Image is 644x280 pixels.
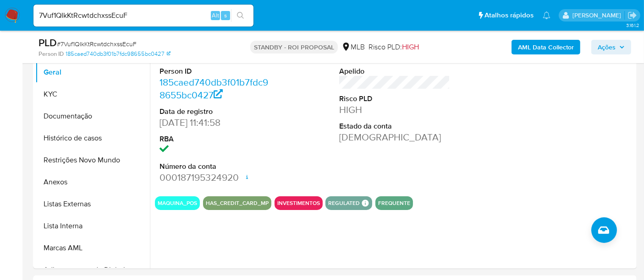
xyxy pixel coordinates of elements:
b: Person ID [39,50,64,58]
span: 3.161.2 [626,22,639,29]
dt: Número da conta [160,162,270,172]
button: Lista Interna [35,215,150,237]
dt: Person ID [160,66,270,76]
dt: Estado da conta [339,121,450,131]
dt: Data de registro [160,107,270,117]
dt: Risco PLD [339,94,450,104]
span: # 7Vuf1QIkKtRcwtdchxssEcuF [57,39,137,48]
button: Geral [35,61,150,83]
a: 185caed740db3f01b7fdc98655bc0427 [66,50,171,58]
input: Pesquise usuários ou casos... [33,10,253,22]
b: PLD [39,35,57,50]
div: MLB [341,42,365,52]
dd: HIGH [339,103,450,116]
a: 185caed740db3f01b7fdc98655bc0427 [160,75,268,102]
button: Restrições Novo Mundo [35,149,150,171]
button: Listas Externas [35,193,150,215]
span: Atalhos rápidos [484,11,534,20]
span: HIGH [402,42,419,52]
button: Documentação [35,105,150,127]
p: erico.trevizan@mercadopago.com.br [572,11,624,20]
dd: [DEMOGRAPHIC_DATA] [339,131,450,144]
p: STANDBY - ROI PROPOSAL [250,41,338,54]
dd: 000187195324920 [160,171,270,184]
dt: RBA [160,134,270,144]
button: KYC [35,83,150,105]
a: Notificações [543,11,550,19]
a: Sair [627,11,637,20]
span: Risco PLD: [369,42,419,52]
button: search-icon [231,9,250,22]
button: Anexos [35,171,150,193]
button: Histórico de casos [35,127,150,149]
span: Alt [212,11,219,20]
span: Ações [598,40,616,54]
b: AML Data Collector [518,40,574,54]
button: Marcas AML [35,237,150,259]
dt: Apelido [339,66,450,76]
dd: [DATE] 11:41:58 [160,116,270,129]
span: s [224,11,227,20]
button: Ações [591,40,631,54]
button: AML Data Collector [512,40,580,54]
